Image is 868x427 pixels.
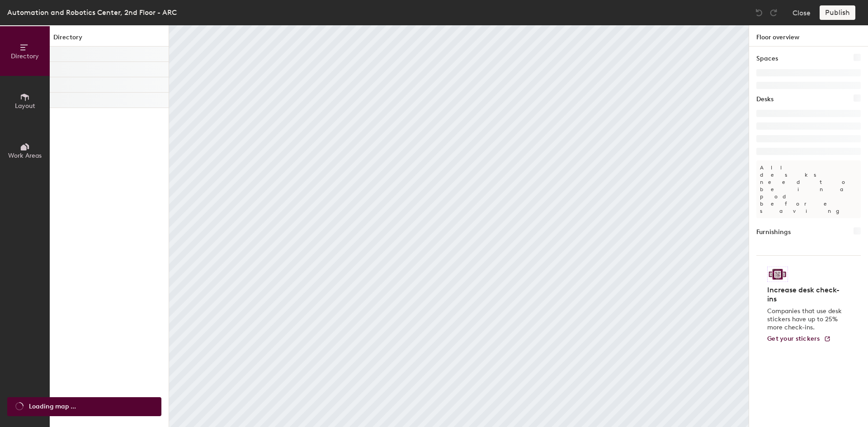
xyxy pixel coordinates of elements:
[767,335,820,343] span: Get your stickers
[767,267,788,282] img: Sticker logo
[769,8,778,17] img: Redo
[749,25,868,47] h1: Floor overview
[15,102,35,110] span: Layout
[755,8,764,17] img: Undo
[7,7,177,18] div: Automation and Robotics Center, 2nd Floor - ARC
[169,25,749,427] canvas: Map
[756,94,774,104] h1: Desks
[756,54,778,64] h1: Spaces
[50,33,169,47] h1: Directory
[767,286,844,304] h4: Increase desk check-ins
[11,52,39,60] span: Directory
[756,160,861,218] p: All desks need to be in a pod before saving
[767,335,831,343] a: Get your stickers
[767,307,844,332] p: Companies that use desk stickers have up to 25% more check-ins.
[8,152,42,160] span: Work Areas
[756,227,791,237] h1: Furnishings
[793,5,811,20] button: Close
[29,402,76,412] span: Loading map ...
